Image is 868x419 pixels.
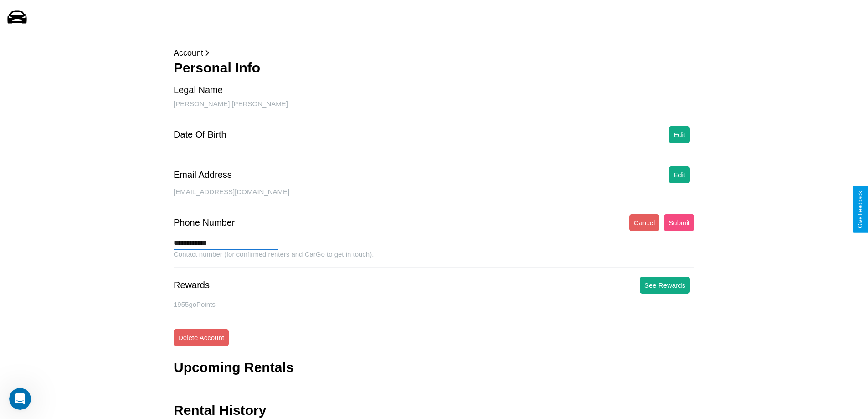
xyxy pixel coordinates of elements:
[174,46,694,60] p: Account
[174,170,232,180] div: Email Address
[174,329,229,346] button: Delete Account
[174,250,694,268] div: Contact number (for confirmed renters and CarGo to get in touch).
[174,298,694,310] p: 1955 goPoints
[9,388,31,410] iframe: Intercom live chat
[640,277,690,294] button: See Rewards
[174,217,235,228] div: Phone Number
[174,85,223,95] div: Legal Name
[174,280,210,290] div: Rewards
[669,126,690,143] button: Edit
[174,129,226,140] div: Date Of Birth
[669,166,690,183] button: Edit
[664,214,694,231] button: Submit
[174,188,694,205] div: [EMAIL_ADDRESS][DOMAIN_NAME]
[629,214,660,231] button: Cancel
[174,100,694,117] div: [PERSON_NAME] [PERSON_NAME]
[174,403,266,418] h3: Rental History
[174,360,293,375] h3: Upcoming Rentals
[174,60,694,76] h3: Personal Info
[857,191,863,228] div: Give Feedback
